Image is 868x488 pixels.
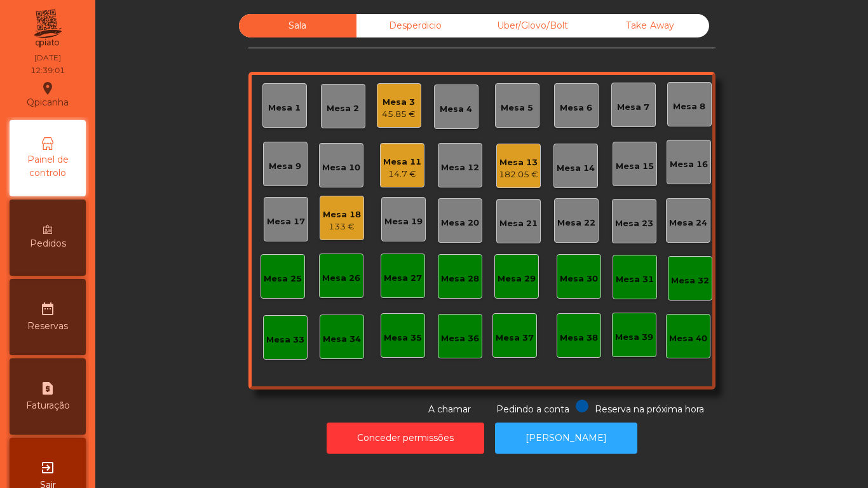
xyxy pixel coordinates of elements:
[266,334,304,346] div: Mesa 33
[440,103,472,116] div: Mesa 4
[499,168,538,181] div: 182.05 €
[34,52,61,64] div: [DATE]
[441,217,479,229] div: Mesa 20
[669,332,707,345] div: Mesa 40
[671,274,709,287] div: Mesa 32
[269,160,301,173] div: Mesa 9
[498,273,536,285] div: Mesa 29
[595,403,704,415] span: Reserva na próxima hora
[669,217,707,229] div: Mesa 24
[268,102,301,114] div: Mesa 1
[499,156,538,169] div: Mesa 13
[428,403,471,415] span: A chamar
[560,273,598,285] div: Mesa 30
[40,460,55,475] i: exit_to_app
[496,332,534,344] div: Mesa 37
[383,168,421,180] div: 14.7 €
[673,100,705,113] div: Mesa 8
[441,161,479,174] div: Mesa 12
[327,423,484,454] button: Conceder permissões
[30,237,66,250] span: Pedidos
[557,217,595,229] div: Mesa 22
[323,333,361,346] div: Mesa 34
[670,158,708,171] div: Mesa 16
[267,215,305,228] div: Mesa 17
[617,101,649,114] div: Mesa 7
[382,108,416,121] div: 45.85 €
[239,14,356,37] div: Sala
[495,423,637,454] button: [PERSON_NAME]
[384,215,423,228] div: Mesa 19
[560,332,598,344] div: Mesa 38
[384,272,422,285] div: Mesa 27
[501,102,533,114] div: Mesa 5
[40,381,55,396] i: request_page
[557,162,595,175] div: Mesa 14
[27,79,69,111] div: Qpicanha
[32,6,63,51] img: qpiato
[31,65,65,76] div: 12:39:01
[441,332,479,345] div: Mesa 36
[496,403,569,415] span: Pedindo a conta
[26,399,70,412] span: Faturação
[323,208,361,221] div: Mesa 18
[13,153,83,180] span: Painel de controlo
[474,14,592,37] div: Uber/Glovo/Bolt
[616,160,654,173] div: Mesa 15
[592,14,709,37] div: Take Away
[322,161,360,174] div: Mesa 10
[499,217,538,230] div: Mesa 21
[322,272,360,285] div: Mesa 26
[382,96,416,109] div: Mesa 3
[615,331,653,344] div: Mesa 39
[356,14,474,37] div: Desperdicio
[327,102,359,115] div: Mesa 2
[27,320,68,333] span: Reservas
[383,156,421,168] div: Mesa 11
[616,273,654,286] div: Mesa 31
[264,273,302,285] div: Mesa 25
[560,102,592,114] div: Mesa 6
[323,220,361,233] div: 133 €
[441,273,479,285] div: Mesa 28
[384,332,422,344] div: Mesa 35
[615,217,653,230] div: Mesa 23
[40,301,55,316] i: date_range
[40,81,55,96] i: location_on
